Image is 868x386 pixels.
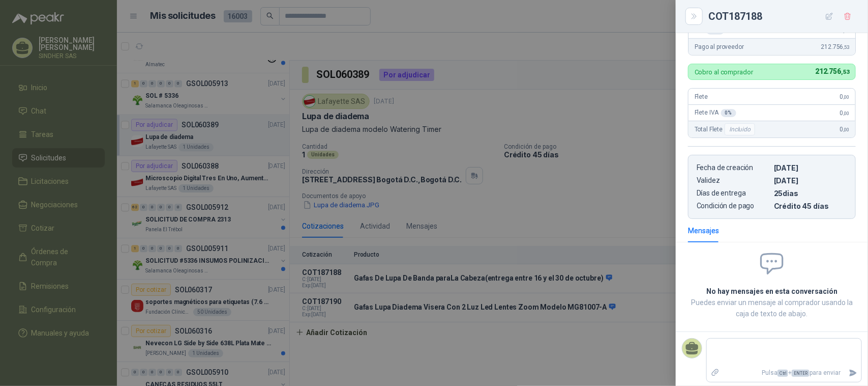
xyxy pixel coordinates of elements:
[840,126,849,133] span: 0
[815,67,849,75] span: 212.756
[774,189,847,198] p: 25 dias
[695,109,736,117] span: Flete IVA
[707,364,724,382] label: Adjuntar archivos
[843,44,849,50] span: ,53
[840,93,849,100] span: 0
[724,364,845,382] p: Pulsa + para enviar
[774,202,847,210] p: Crédito 45 días
[708,8,856,24] div: COT187188
[841,69,849,75] span: ,53
[821,43,849,50] span: 212.756
[697,202,770,210] p: Condición de pago
[688,225,719,236] div: Mensajes
[695,69,753,75] p: Cobro al comprador
[695,93,708,100] span: Flete
[843,28,849,34] span: ,53
[774,176,847,185] p: [DATE]
[697,163,770,172] p: Fecha de creación
[843,111,849,116] span: ,00
[777,370,788,377] span: Ctrl
[688,297,856,319] p: Puedes enviar un mensaje al comprador usando la caja de texto de abajo.
[774,163,847,172] p: [DATE]
[843,127,849,132] span: ,00
[840,109,849,117] span: 0
[695,123,757,135] span: Total Flete
[688,286,856,297] h2: No hay mensajes en esta conversación
[792,370,810,377] span: ENTER
[721,109,736,117] div: 0 %
[845,364,861,382] button: Enviar
[725,123,755,135] div: Incluido
[697,176,770,185] p: Validez
[688,10,700,22] button: Close
[695,43,744,50] span: Pago al proveedor
[843,94,849,100] span: ,00
[697,189,770,198] p: Días de entrega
